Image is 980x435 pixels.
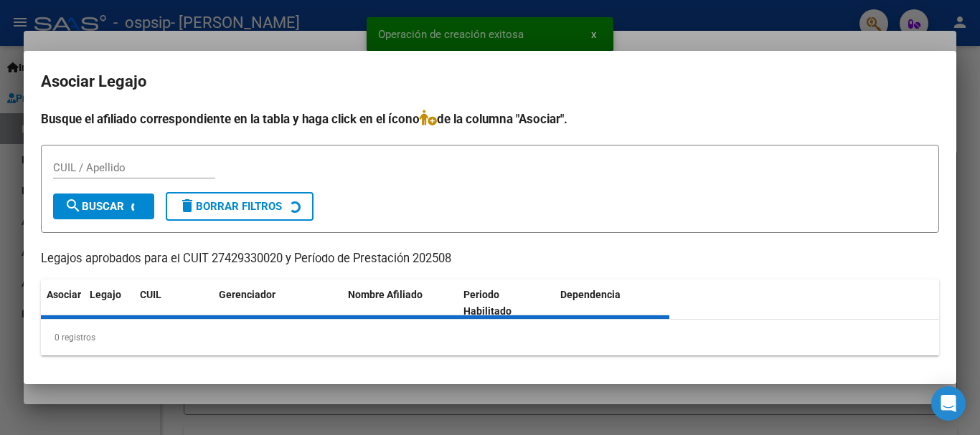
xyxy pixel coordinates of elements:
button: Buscar [53,193,154,219]
datatable-header-cell: Asociar [41,279,84,327]
datatable-header-cell: Dependencia [555,279,670,327]
datatable-header-cell: Periodo Habilitado [458,279,555,327]
span: Buscar [65,200,124,213]
span: Periodo Habilitado [463,289,512,317]
span: CUIL [140,289,161,300]
h4: Busque el afiliado correspondiente en la tabla y haga click en el ícono de la columna "Asociar". [41,110,939,128]
mat-icon: delete [179,197,196,214]
datatable-header-cell: CUIL [134,279,213,327]
span: Legajo [90,289,121,300]
div: 0 registros [41,320,939,355]
span: Asociar [47,289,81,300]
span: Dependencia [560,289,621,300]
span: Borrar Filtros [179,200,282,213]
span: Nombre Afiliado [348,289,423,300]
datatable-header-cell: Gerenciador [213,279,342,327]
h2: Asociar Legajo [41,68,939,95]
span: Gerenciador [219,289,275,300]
p: Legajos aprobados para el CUIT 27429330020 y Período de Prestación 202508 [41,250,939,268]
datatable-header-cell: Nombre Afiliado [342,279,458,327]
mat-icon: search [65,197,82,214]
div: Open Intercom Messenger [931,386,966,421]
button: Borrar Filtros [166,192,314,221]
datatable-header-cell: Legajo [84,279,134,327]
